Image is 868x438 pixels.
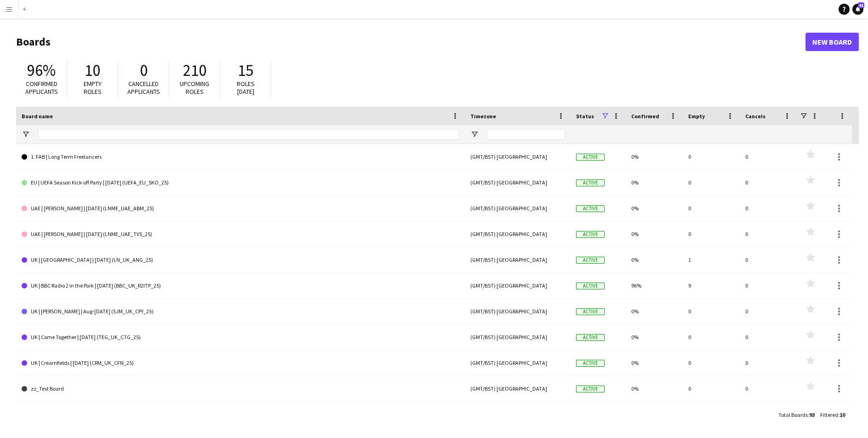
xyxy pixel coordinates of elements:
[683,221,740,247] div: 0
[16,35,805,49] h1: Boards
[683,273,740,298] div: 9
[740,247,797,272] div: 0
[576,154,605,161] span: Active
[778,406,815,424] div: :
[740,170,797,195] div: 0
[465,324,571,350] div: (GMT/BST) [GEOGRAPHIC_DATA]
[22,299,459,324] a: UK | [PERSON_NAME] | Aug-[DATE] (SJM_UK_CPY_25)
[22,376,459,402] a: zz_Test Board
[683,144,740,169] div: 0
[740,350,797,375] div: 0
[740,299,797,324] div: 0
[626,376,683,401] div: 0%
[626,273,683,298] div: 96%
[140,60,148,81] span: 0
[183,60,206,81] span: 210
[626,144,683,169] div: 0%
[740,221,797,247] div: 0
[237,80,255,96] span: Roles [DATE]
[22,130,30,138] button: Open Filter Menu
[778,411,808,418] span: Total Boards
[465,273,571,298] div: (GMT/BST) [GEOGRAPHIC_DATA]
[465,350,571,375] div: (GMT/BST) [GEOGRAPHIC_DATA]
[465,299,571,324] div: (GMT/BST) [GEOGRAPHIC_DATA]
[470,113,496,120] span: Timezone
[576,113,594,120] span: Status
[740,273,797,298] div: 0
[25,80,58,96] span: Confirmed applicants
[576,179,605,186] span: Active
[22,324,459,350] a: UK | Come Together | [DATE] (TEG_UK_CTG_25)
[465,376,571,401] div: (GMT/BST) [GEOGRAPHIC_DATA]
[576,334,605,341] span: Active
[626,196,683,221] div: 0%
[465,221,571,247] div: (GMT/BST) [GEOGRAPHIC_DATA]
[683,196,740,221] div: 0
[22,221,459,247] a: UAE | [PERSON_NAME] | [DATE] (LNME_UAE_TVS_25)
[740,144,797,169] div: 0
[809,411,815,418] span: 93
[127,80,160,96] span: Cancelled applicants
[740,376,797,401] div: 0
[626,221,683,247] div: 0%
[576,386,605,392] span: Active
[22,144,459,170] a: 1. FAB | Long Term Freelancers
[576,308,605,315] span: Active
[38,129,459,140] input: Board name Filter Input
[22,247,459,273] a: UK | [GEOGRAPHIC_DATA] | [DATE] (LN_UK_ANG_25)
[820,411,838,418] span: Filtered
[820,406,845,424] div: :
[576,205,605,212] span: Active
[465,247,571,272] div: (GMT/BST) [GEOGRAPHIC_DATA]
[683,376,740,401] div: 0
[576,257,605,264] span: Active
[839,411,845,418] span: 10
[745,113,765,120] span: Cancels
[688,113,705,120] span: Empty
[22,170,459,196] a: EU | UEFA Season Kick-off Party | [DATE] (UEFA_EU_SKO_25)
[631,113,659,120] span: Confirmed
[576,360,605,367] span: Active
[84,80,102,96] span: Empty roles
[683,324,740,350] div: 0
[740,324,797,350] div: 0
[180,80,209,96] span: Upcoming roles
[576,231,605,238] span: Active
[626,247,683,272] div: 0%
[238,60,253,81] span: 15
[22,273,459,299] a: UK | BBC Radio 2 in the Park | [DATE] (BBC_UK_R2ITP_25)
[683,350,740,375] div: 0
[576,282,605,289] span: Active
[22,350,459,376] a: UK | Creamfields | [DATE] (CRM_UK_CFN_25)
[626,350,683,375] div: 0%
[740,196,797,221] div: 0
[626,170,683,195] div: 0%
[683,247,740,272] div: 1
[683,299,740,324] div: 0
[22,196,459,221] a: UAE | [PERSON_NAME] | [DATE] (LNME_UAE_ABM_25)
[470,130,479,138] button: Open Filter Menu
[465,144,571,169] div: (GMT/BST) [GEOGRAPHIC_DATA]
[852,4,863,15] a: 41
[27,60,56,81] span: 96%
[487,129,565,140] input: Timezone Filter Input
[465,170,571,195] div: (GMT/BST) [GEOGRAPHIC_DATA]
[805,33,859,51] a: New Board
[85,60,100,81] span: 10
[22,113,53,120] span: Board name
[465,196,571,221] div: (GMT/BST) [GEOGRAPHIC_DATA]
[683,170,740,195] div: 0
[626,324,683,350] div: 0%
[626,299,683,324] div: 0%
[858,2,864,8] span: 41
